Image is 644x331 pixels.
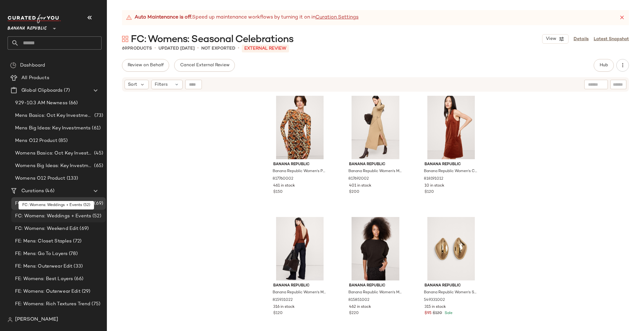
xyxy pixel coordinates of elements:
span: (72) [72,238,81,245]
span: View [546,36,556,41]
span: $200 [349,189,359,195]
span: (45) [93,150,103,157]
img: svg%3e [8,317,13,322]
span: FC: Womens: Seasonal Celebrations [15,200,93,207]
span: $220 [349,311,359,316]
span: FE: Womens: Rich Textures Trend [15,301,90,308]
span: FE: Mens: Closet Staples [15,238,72,245]
span: (61) [91,125,101,132]
span: $95 [425,311,431,316]
span: (46) [44,187,54,195]
img: cn56420005.jpg [419,217,483,280]
span: Womens Big Ideas: Key Investments [15,162,93,170]
span: Banana Republic Women's Merino-Cotton Wrap Sweater Dress Camel Size L [348,169,402,174]
span: 69 [122,46,127,51]
img: cn60599873.jpg [268,96,331,159]
span: Cancel External Review [180,63,229,68]
span: 462 in stock [349,304,371,310]
span: All Products [21,74,49,82]
span: • [238,45,239,52]
div: Products [122,45,152,52]
strong: Auto Maintenance is off. [135,14,192,21]
div: Speed up maintenance workflows by turning it on in [126,14,358,21]
span: Sort [128,81,137,88]
span: (7) [63,87,69,94]
span: Dashboard [20,62,45,69]
a: Latest Snapshot [594,36,629,42]
span: Hub [599,63,608,68]
p: updated [DATE] [158,45,195,52]
span: FE: Womens: Suede & Leather Trend [15,313,93,320]
span: FE: Mens: Outerwear Edit [15,263,72,270]
span: Womens Basics: Oct Key Investments [15,150,93,157]
span: (78) [68,250,78,258]
span: [PERSON_NAME] [15,316,58,323]
span: (75) [90,301,100,308]
button: Hub [594,59,614,72]
span: 549331002 [424,297,445,303]
span: Banana Republic [349,162,402,167]
span: (69) [93,200,103,207]
span: (66) [68,100,78,107]
img: cn60237855.jpg [344,217,407,280]
span: Banana Republic [273,162,326,167]
span: Banana Republic Women's Merino-Cashmere Ribbed-Panel Sweater Ganache Brown Size XS [348,290,402,296]
button: View [542,34,569,44]
span: Banana Republic Women's Printed Mesh Maxi Dress Yellow Roses Size M [273,169,326,174]
span: 461 in stock [273,183,295,189]
span: Review on Behalf [127,63,164,68]
span: (18) [93,313,103,320]
span: Womens O12 Product [15,175,65,182]
span: Banana Republic [425,283,478,289]
span: Banana Republic Women's Merino Backless Sweater Jasper Red Size XS [273,290,326,296]
span: 401 in stock [349,183,371,189]
span: (33) [72,263,83,270]
span: $120 [433,311,442,316]
span: Sale [443,311,452,315]
span: (65) [93,162,103,170]
span: $120 [425,189,434,195]
span: $150 [273,189,283,195]
span: Mens Basics: Oct Key Investments [15,112,93,119]
a: Curation Settings [315,14,358,21]
span: (66) [73,275,83,283]
span: Banana Republic [273,283,326,289]
span: FC: Womens: Weddings + Events [15,213,91,220]
span: Mens Big Ideas: Key Investments [15,125,91,132]
span: Banana Republic [8,21,47,33]
span: 815851002 [348,297,369,303]
span: 817760002 [273,176,293,182]
span: (29) [80,288,91,295]
span: Banana Republic [425,162,478,167]
span: FC: Womens: Seasonal Celebrations [131,33,293,46]
span: (69) [78,225,89,232]
span: 316 in stock [273,304,295,310]
span: FE: Womens: Outerwear Edit [15,288,80,295]
span: (85) [57,137,68,144]
span: • [197,45,199,52]
a: Details [574,36,589,42]
p: Not Exported [201,45,235,52]
span: $120 [273,311,283,316]
button: Review on Behalf [122,59,169,72]
span: (52) [91,213,101,220]
img: cfy_white_logo.C9jOOHJF.svg [8,14,61,23]
p: External REVIEW [242,45,289,52]
button: Cancel External Review [174,59,235,72]
span: • [154,45,156,52]
span: 315 in stock [425,304,446,310]
span: Filters [155,81,168,88]
span: FC: Womens: Weekend Edit [15,225,78,232]
span: Banana Republic Women's Sculptural Forms Earrings By Aureus + Argent Gold One Size [424,290,477,296]
span: FE: Mens: Go To Layers [15,250,68,258]
span: Mens O12 Product [15,137,57,144]
span: FE: Womens: Best Layers [15,275,73,283]
span: 10 in stock [425,183,444,189]
span: 817692002 [348,176,369,182]
img: cn60390369.jpg [344,96,407,159]
span: Banana Republic Women's Corduroy Shift Dress Jasper Red Size XL [424,169,477,174]
span: (133) [65,175,78,182]
img: cn60394779.jpg [419,96,483,159]
img: cn60380421.jpg [268,217,331,280]
span: Banana Republic [349,283,402,289]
